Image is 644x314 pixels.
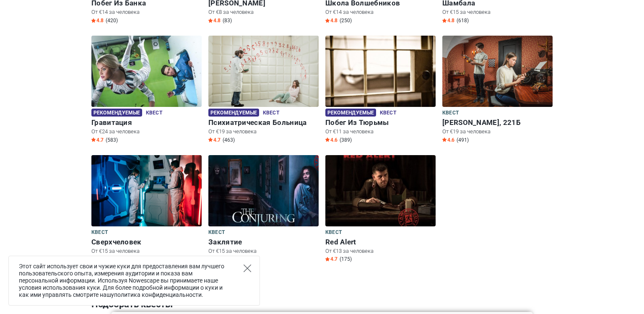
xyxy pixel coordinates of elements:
p: От €19 за человека [208,128,319,135]
p: От €14 за человека [325,8,436,16]
img: Заклятие [208,155,319,226]
span: 4.7 [208,137,221,143]
img: Star [91,138,96,142]
img: Бейкер-Стрит, 221Б [442,36,553,107]
p: От €24 за человека [91,128,202,135]
span: 4.8 [442,17,454,24]
p: От €19 за человека [442,128,553,135]
span: (389) [340,137,352,143]
span: Квест [208,228,225,237]
h6: Побег Из Тюрьмы [325,118,436,127]
img: Побег Из Тюрьмы [325,36,436,107]
h6: Сверхчеловек [91,238,202,247]
a: Психиатрическая Больница Рекомендуемые Квест Психиатрическая Больница От €19 за человека Star4.7 ... [208,36,319,145]
span: (250) [340,17,352,24]
span: 4.7 [325,256,338,262]
span: 4.8 [208,17,221,24]
img: Психиатрическая Больница [208,36,319,107]
span: (175) [340,256,352,262]
span: Квест [325,228,342,237]
div: Этот сайт использует свои и чужие куки для предоставления вам лучшего пользовательского опыта, из... [8,256,260,306]
span: Рекомендуемые [91,109,142,117]
span: (491) [457,137,469,143]
span: Квест [91,228,108,237]
a: Гравитация Рекомендуемые Квест Гравитация От €24 за человека Star4.7 (583) [91,36,202,145]
p: От €15 за человека [91,247,202,255]
img: Star [325,257,330,261]
span: (420) [106,17,118,24]
h6: [PERSON_NAME], 221Б [442,118,553,127]
a: Бейкер-Стрит, 221Б Квест [PERSON_NAME], 221Б От €19 за человека Star4.6 (491) [442,36,553,145]
span: Квест [263,109,279,118]
p: От €13 за человека [325,247,436,255]
a: Заклятие Квест Заклятие От €15 за человека Star4.9 (234) [208,155,319,265]
a: Побег Из Тюрьмы Рекомендуемые Квест Побег Из Тюрьмы От €11 за человека Star4.6 (389) [325,36,436,145]
p: От €8 за человека [208,8,319,16]
p: От €11 за человека [325,128,436,135]
p: От €15 за человека [208,247,319,255]
img: Star [325,138,330,142]
img: Star [325,18,330,23]
span: Рекомендуемые [208,109,259,117]
h6: Red Alert [325,238,436,247]
span: 4.8 [325,17,338,24]
h3: Подобрать квесты [91,298,553,311]
span: Квест [146,109,162,118]
button: Close [244,265,251,272]
a: Сверхчеловек Квест Сверхчеловек От €15 за человека Star4.3 (148) [91,155,202,265]
span: 4.8 [91,17,104,24]
img: Star [208,18,213,23]
img: Star [442,18,447,23]
span: (463) [223,137,235,143]
h6: Гравитация [91,118,202,127]
p: От €15 за человека [442,8,553,16]
img: Star [91,18,96,23]
span: (583) [106,137,118,143]
span: Квест [442,109,459,118]
img: Гравитация [91,36,202,107]
span: (83) [223,17,232,24]
img: Сверхчеловек [91,155,202,226]
img: Star [442,138,447,142]
span: 4.6 [325,137,338,143]
span: Рекомендуемые [325,109,376,117]
img: Red Alert [325,155,436,226]
span: 4.7 [91,137,104,143]
h6: Заклятие [208,238,319,247]
a: Red Alert Квест Red Alert От €13 за человека Star4.7 (175) [325,155,436,265]
span: Квест [380,109,396,118]
span: 4.6 [442,137,454,143]
span: (618) [457,17,469,24]
img: Star [208,138,213,142]
p: От €14 за человека [91,8,202,16]
h6: Психиатрическая Больница [208,118,319,127]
